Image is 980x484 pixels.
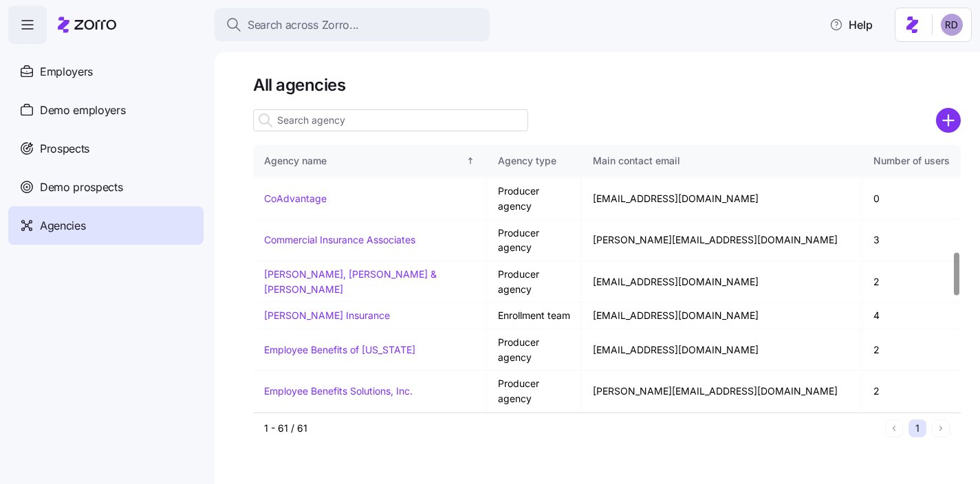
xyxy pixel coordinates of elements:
td: 3 [862,220,961,261]
td: 2 [862,371,961,412]
button: 1 [908,419,926,437]
td: Enrollment team [487,302,582,329]
h1: All agencies [253,74,961,96]
input: Search agency [253,109,528,131]
div: Number of users [873,153,950,168]
span: Help [829,16,873,33]
th: Agency nameSorted ascending [253,145,487,177]
div: Sorted ascending [466,156,475,166]
a: CoAdvantage [264,192,327,204]
td: Producer agency [487,178,582,219]
button: Previous page [885,419,903,437]
td: 4 [862,302,961,329]
a: Employee Benefits Solutions, Inc. [264,385,413,397]
a: [PERSON_NAME], [PERSON_NAME] & [PERSON_NAME] [264,268,437,295]
td: [EMAIL_ADDRESS][DOMAIN_NAME] [582,261,862,302]
td: 2 [862,261,961,302]
div: Main contact email [593,153,851,168]
span: Prospects [40,140,89,157]
a: Prospects [8,129,204,168]
span: Search across Zorro... [248,16,359,34]
a: Demo employers [8,91,204,129]
a: [PERSON_NAME] Insurance [264,309,390,321]
td: 18 [862,412,961,454]
td: [PERSON_NAME][EMAIL_ADDRESS][PERSON_NAME][DOMAIN_NAME] [582,412,862,454]
a: Commercial Insurance Associates [264,234,415,245]
td: Producer agency [487,371,582,412]
span: Demo employers [40,102,126,119]
td: 2 [862,329,961,371]
td: Producer agency [487,261,582,302]
a: Demo prospects [8,168,204,206]
svg: add icon [936,108,961,133]
td: [PERSON_NAME][EMAIL_ADDRESS][DOMAIN_NAME] [582,220,862,261]
div: Agency type [498,153,570,168]
div: Agency name [264,153,463,168]
span: Demo prospects [40,179,123,196]
button: Help [818,11,884,38]
td: Producer agency [487,329,582,371]
span: Agencies [40,217,85,234]
button: Next page [932,419,950,437]
img: 6d862e07fa9c5eedf81a4422c42283ac [941,14,963,36]
a: Agencies [8,206,204,245]
td: [EMAIL_ADDRESS][DOMAIN_NAME] [582,178,862,219]
button: Search across Zorro... [215,8,490,41]
td: Producer agency [487,220,582,261]
td: [EMAIL_ADDRESS][DOMAIN_NAME] [582,302,862,329]
div: 1 - 61 / 61 [264,421,880,435]
td: 0 [862,178,961,219]
td: Enrollment team [487,412,582,454]
span: Employers [40,63,93,80]
a: Employee Benefits of [US_STATE] [264,344,415,355]
td: [PERSON_NAME][EMAIL_ADDRESS][DOMAIN_NAME] [582,371,862,412]
td: [EMAIL_ADDRESS][DOMAIN_NAME] [582,329,862,371]
a: Employers [8,52,204,91]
